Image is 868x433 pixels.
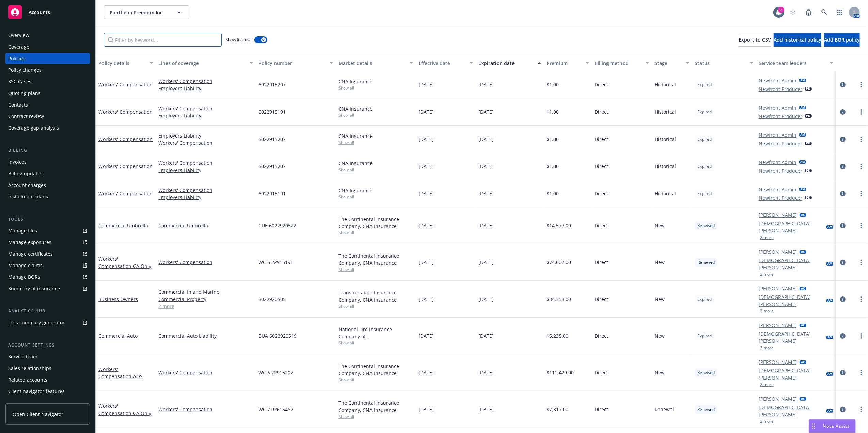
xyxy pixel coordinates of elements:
a: more [857,295,865,303]
a: Service team [5,351,90,362]
a: Start snowing [786,5,800,19]
span: $1.00 [547,108,559,115]
span: $14,577.00 [547,222,571,229]
a: [DEMOGRAPHIC_DATA][PERSON_NAME] [759,330,824,344]
span: [DATE] [419,135,434,143]
span: 6022915207 [258,81,286,88]
a: Employers Liability [158,112,253,119]
div: The Continental Insurance Company, CNA Insurance [338,215,413,230]
div: Manage exposures [8,237,51,248]
a: Coverage [5,42,90,52]
span: $111,429.00 [547,369,574,376]
span: Direct [595,163,608,170]
span: WC 6 22915207 [258,369,293,376]
div: Loss summary generator [8,317,65,328]
a: Newfront Admin [759,77,796,84]
a: Workers' Compensation [158,159,253,166]
a: Contract review [5,111,90,122]
div: Policy details [98,60,145,67]
div: The Continental Insurance Company, CNA Insurance [338,363,413,377]
span: $1.00 [547,163,559,170]
button: Market details [336,55,416,71]
span: [DATE] [478,295,494,303]
span: [DATE] [419,369,434,376]
span: [DATE] [478,369,494,376]
button: Add historical policy [774,33,821,47]
a: Workers' Compensation [98,163,153,170]
button: Stage [652,55,692,71]
a: Policy changes [5,65,90,76]
span: Pantheon Freedom Inc. [110,9,169,16]
a: SSC Cases [5,76,90,87]
div: Billing [5,147,90,154]
a: Account charges [5,180,90,191]
span: Historical [654,135,676,143]
span: 6022915207 [258,135,286,143]
a: Workers' Compensation [158,369,253,376]
a: Switch app [833,5,847,19]
a: Workers' Compensation [98,403,151,416]
a: Workers' Compensation [98,256,151,269]
span: Renewed [697,259,715,266]
span: [DATE] [419,222,434,229]
button: Lines of coverage [156,55,256,71]
button: Billing method [592,55,652,71]
a: Manage files [5,225,90,236]
div: Lines of coverage [158,60,246,67]
div: Analytics hub [5,308,90,315]
span: 6022915191 [258,190,286,197]
a: Manage exposures [5,237,90,248]
a: Loss summary generator [5,317,90,328]
a: Workers' Compensation [158,139,253,146]
span: [DATE] [478,108,494,115]
div: Market details [338,60,406,67]
span: New [654,332,665,339]
a: Employers Liability [158,132,253,139]
span: Direct [595,135,608,143]
span: [DATE] [419,190,434,197]
a: Report a Bug [802,5,816,19]
div: Contacts [8,99,28,110]
a: Workers' Compensation [158,187,253,194]
span: Expired [697,82,712,88]
a: circleInformation [839,405,847,414]
span: Nova Assist [823,423,850,429]
span: Renewed [697,406,715,413]
div: The Continental Insurance Company, CNA Insurance [338,399,413,414]
a: circleInformation [839,332,847,340]
span: Expired [697,163,712,170]
div: National Fire Insurance Company of [GEOGRAPHIC_DATA], CNA Insurance [338,326,413,340]
a: Related accounts [5,374,90,385]
div: CNA Insurance [338,187,413,194]
div: Expiration date [478,60,534,67]
span: CUE 6022920522 [258,222,296,229]
span: [DATE] [478,332,494,339]
a: Commercial Inland Marine [158,288,253,295]
span: [DATE] [478,163,494,170]
button: Effective date [416,55,476,71]
a: Quoting plans [5,88,90,99]
a: Workers' Compensation [158,78,253,85]
span: New [654,222,665,229]
span: BUA 6022920519 [258,332,297,339]
span: Direct [595,369,608,376]
a: more [857,332,865,340]
a: more [857,162,865,171]
a: Invoices [5,157,90,167]
a: Workers' Compensation [98,136,153,142]
div: Billing method [595,60,642,67]
div: Overview [8,30,29,41]
a: circleInformation [839,258,847,267]
div: Drag to move [809,420,818,433]
input: Filter by keyword... [104,33,222,47]
a: Client access [5,398,90,408]
a: Newfront Producer [759,140,802,147]
span: Historical [654,81,676,88]
a: [PERSON_NAME] [759,285,797,292]
span: Show all [338,340,413,346]
a: Search [818,5,831,19]
a: Manage claims [5,260,90,271]
div: Account settings [5,342,90,349]
div: Coverage gap analysis [8,123,59,133]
